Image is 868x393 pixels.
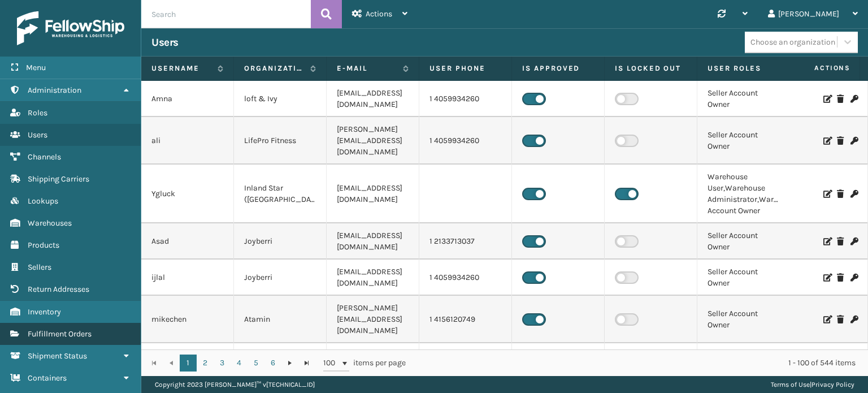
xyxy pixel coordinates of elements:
td: [PERSON_NAME] [141,343,234,391]
td: [PERSON_NAME][EMAIL_ADDRESS][DOMAIN_NAME] [327,296,419,343]
td: [EMAIL_ADDRESS][DOMAIN_NAME] [327,81,419,117]
div: 1 - 100 of 544 items [422,357,856,369]
span: Warehouses [28,218,72,228]
span: 100 [323,357,340,369]
i: Edit [823,237,830,245]
label: Organization [244,63,305,74]
i: Change Password [850,95,857,103]
i: Delete [837,274,844,282]
td: Asad [141,223,234,260]
td: 1 4059934260 [419,260,512,296]
td: ali [141,117,234,165]
td: [EMAIL_ADDRESS][DOMAIN_NAME] [327,165,419,223]
i: Delete [837,137,844,145]
i: Delete [837,95,844,103]
td: Seller Account Owner [697,296,790,343]
i: Change Password [850,137,857,145]
td: ijlal [141,260,234,296]
label: E-mail [337,63,397,74]
span: Actions [779,59,857,77]
div: | [771,376,854,393]
a: 2 [197,355,214,372]
span: items per page [323,355,406,372]
span: Return Addresses [28,284,89,294]
i: Change Password [850,316,857,323]
td: Atamin [234,296,327,343]
td: Amna [141,81,234,117]
span: Inventory [28,307,61,317]
a: Privacy Policy [811,381,854,388]
label: Is Locked Out [615,63,687,74]
span: Containers [28,373,67,383]
span: Administration [28,85,81,95]
td: 1 4059934260 [419,117,512,165]
a: Go to the next page [281,355,298,372]
span: Shipment Status [28,351,87,361]
td: [PERSON_NAME] (Ironlink Logistics) [234,343,327,391]
i: Delete [837,237,844,245]
td: LifePro Fitness [234,117,327,165]
i: Delete [837,316,844,323]
h3: Users [151,36,179,49]
a: Go to the last page [298,355,315,372]
span: Products [28,240,59,250]
td: Joyberri [234,223,327,260]
i: Edit [823,316,830,323]
td: Inland Star ([GEOGRAPHIC_DATA]) [234,165,327,223]
a: 5 [248,355,264,372]
span: Users [28,130,47,140]
i: Change Password [850,274,857,282]
span: Go to the next page [285,359,294,368]
td: Joyberri [234,260,327,296]
a: 3 [214,355,231,372]
span: Menu [26,63,46,72]
label: User phone [429,63,501,74]
i: Edit [823,95,830,103]
td: 1 4156120749 [419,296,512,343]
div: Choose an organization [750,36,835,48]
a: 6 [264,355,281,372]
td: Ygluck [141,165,234,223]
i: Change Password [850,190,857,198]
td: Seller Account Owner [697,260,790,296]
td: Warehouse User,Warehouse Administrator,Warehouse Account Owner [697,165,790,223]
span: Channels [28,152,61,162]
td: [EMAIL_ADDRESS][DOMAIN_NAME] [327,223,419,260]
span: Actions [366,9,392,19]
span: Go to the last page [302,359,311,368]
td: Warehouse Administrator,Warehouse Account Owner [697,343,790,391]
label: Is Approved [522,63,594,74]
td: Seller Account Owner [697,223,790,260]
td: [PERSON_NAME][EMAIL_ADDRESS][DOMAIN_NAME] [327,117,419,165]
i: Edit [823,274,830,282]
i: Edit [823,190,830,198]
a: Terms of Use [771,381,810,388]
p: Copyright 2023 [PERSON_NAME]™ v [TECHNICAL_ID] [155,376,315,393]
span: Sellers [28,262,51,272]
i: Change Password [850,237,857,245]
span: Fulfillment Orders [28,329,92,339]
img: logo [17,11,124,45]
i: Edit [823,137,830,145]
i: Delete [837,190,844,198]
td: 1 3232876943 [419,343,512,391]
span: Roles [28,108,47,118]
label: Username [151,63,212,74]
a: 4 [231,355,248,372]
td: 1 2133713037 [419,223,512,260]
td: mikechen [141,296,234,343]
td: [PERSON_NAME][EMAIL_ADDRESS][DOMAIN_NAME] [327,343,419,391]
a: 1 [180,355,197,372]
td: Seller Account Owner [697,117,790,165]
label: User Roles [708,63,779,74]
td: Seller Account Owner [697,81,790,117]
td: [EMAIL_ADDRESS][DOMAIN_NAME] [327,260,419,296]
span: Lookups [28,196,58,206]
td: 1 4059934260 [419,81,512,117]
span: Shipping Carriers [28,174,89,184]
td: loft & Ivy [234,81,327,117]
